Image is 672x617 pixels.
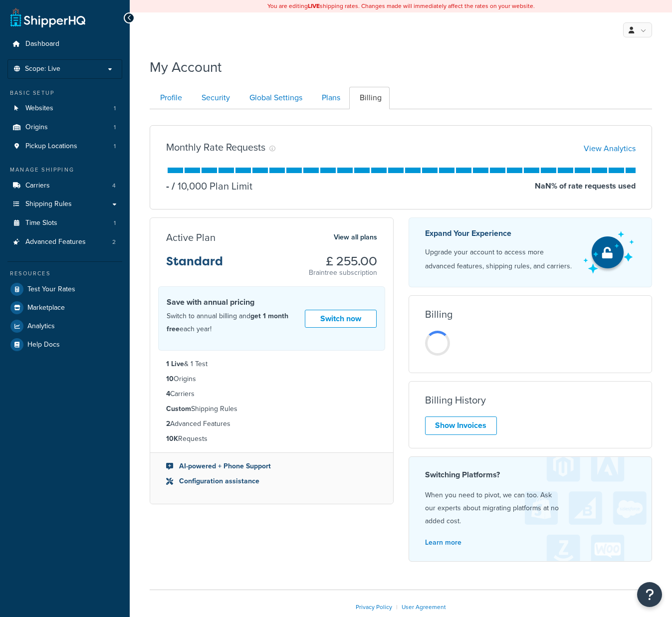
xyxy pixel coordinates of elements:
[166,255,223,276] h3: Standard
[166,418,170,429] strong: 2
[425,537,461,548] a: Learn more
[7,317,122,335] a: Analytics
[112,238,116,246] span: 2
[239,87,310,109] a: Global Settings
[27,341,60,349] span: Help Docs
[7,299,122,317] a: Marketplace
[7,118,122,137] li: Origins
[425,395,486,406] h3: Billing History
[166,179,169,193] p: -
[7,233,122,251] li: Advanced Features
[584,143,636,154] a: View Analytics
[7,214,122,232] li: Time Slots
[7,214,122,232] a: Time Slots 1
[425,469,636,481] h4: Switching Platforms?
[27,322,55,331] span: Analytics
[27,285,75,294] span: Test Your Rates
[166,389,170,399] strong: 4
[396,603,398,612] span: |
[7,166,122,174] div: Manage Shipping
[356,603,392,612] a: Privacy Policy
[25,104,53,113] span: Websites
[311,87,348,109] a: Plans
[166,461,377,472] li: AI-powered + Phone Support
[425,226,575,240] p: Expand Your Experience
[27,304,65,312] span: Marketplace
[150,57,222,77] h1: My Account
[25,182,50,190] span: Carriers
[334,231,377,244] a: View all plans
[309,268,377,278] p: Braintree subscription
[10,7,85,27] a: ShipperHQ Home
[7,137,122,156] a: Pickup Locations 1
[7,280,122,298] a: Test Your Rates
[114,142,116,151] span: 1
[25,200,72,208] span: Shipping Rules
[25,40,59,48] span: Dashboard
[7,35,122,53] a: Dashboard
[166,359,184,369] strong: 1 Live
[25,238,86,246] span: Advanced Features
[167,296,305,308] h4: Save with annual pricing
[114,219,116,227] span: 1
[7,233,122,251] a: Advanced Features 2
[425,416,497,435] a: Show Invoices
[7,99,122,118] a: Websites 1
[114,104,116,113] span: 1
[425,245,575,273] p: Upgrade your account to access more advanced features, shipping rules, and carriers.
[402,603,446,612] a: User Agreement
[305,310,377,328] a: Switch now
[637,582,662,607] button: Open Resource Center
[7,118,122,137] a: Origins 1
[7,89,122,97] div: Basic Setup
[112,182,116,190] span: 4
[7,195,122,213] a: Shipping Rules
[7,177,122,195] li: Carriers
[150,87,190,109] a: Profile
[25,219,57,227] span: Time Slots
[425,309,452,320] h3: Billing
[7,99,122,118] li: Websites
[166,404,377,414] li: Shipping Rules
[167,310,305,336] p: Switch to annual billing and each year!
[166,433,377,444] li: Requests
[7,177,122,195] a: Carriers 4
[166,142,265,153] h3: Monthly Rate Requests
[169,179,252,193] p: 10,000 Plan Limit
[166,404,191,414] strong: Custom
[25,65,60,73] span: Scope: Live
[535,179,636,193] p: NaN % of rate requests used
[349,87,390,109] a: Billing
[166,476,377,487] li: Configuration assistance
[409,217,653,287] a: Expand Your Experience Upgrade your account to access more advanced features, shipping rules, and...
[166,374,174,384] strong: 10
[7,137,122,156] li: Pickup Locations
[166,389,377,400] li: Carriers
[166,374,377,385] li: Origins
[308,1,320,10] b: LIVE
[172,179,175,194] span: /
[25,123,48,132] span: Origins
[25,142,77,151] span: Pickup Locations
[166,359,377,370] li: & 1 Test
[425,489,636,528] p: When you need to pivot, we can too. Ask our experts about migrating platforms at no added cost.
[7,336,122,354] a: Help Docs
[7,269,122,278] div: Resources
[114,123,116,132] span: 1
[166,232,216,243] h3: Active Plan
[166,433,178,444] strong: 10K
[309,255,377,268] h3: £ 255.00
[166,418,377,429] li: Advanced Features
[191,87,238,109] a: Security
